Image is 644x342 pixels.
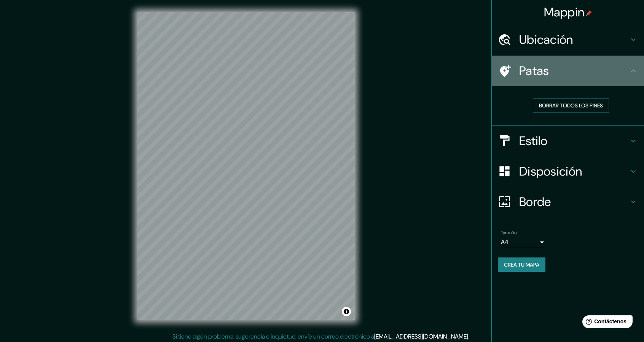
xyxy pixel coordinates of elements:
div: Estilo [492,126,644,156]
font: Tamaño [501,230,516,236]
button: Activar o desactivar atribución [342,307,351,316]
iframe: Lanzador de widgets de ayuda [576,312,636,334]
font: Si tiene algún problema, sugerencia o inquietud, envíe un correo electrónico a [172,332,374,340]
font: . [469,332,470,340]
font: Mappin [544,4,585,20]
div: A4 [501,236,547,248]
font: Disposición [519,163,582,179]
font: Crea tu mapa [504,261,539,268]
div: Disposición [492,156,644,187]
font: A4 [501,238,509,246]
a: [EMAIL_ADDRESS][DOMAIN_NAME] [374,332,468,340]
button: Borrar todos los pines [533,98,609,113]
div: Patas [492,56,644,86]
font: Ubicación [519,32,573,48]
font: . [468,332,469,340]
div: Borde [492,187,644,217]
div: Ubicación [492,24,644,55]
font: Patas [519,63,549,79]
font: Estilo [519,133,548,149]
font: . [470,332,472,340]
img: pin-icon.png [586,10,592,16]
font: Borrar todos los pines [539,102,603,109]
button: Crea tu mapa [498,257,545,272]
canvas: Mapa [137,12,355,320]
font: Borde [519,194,551,210]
